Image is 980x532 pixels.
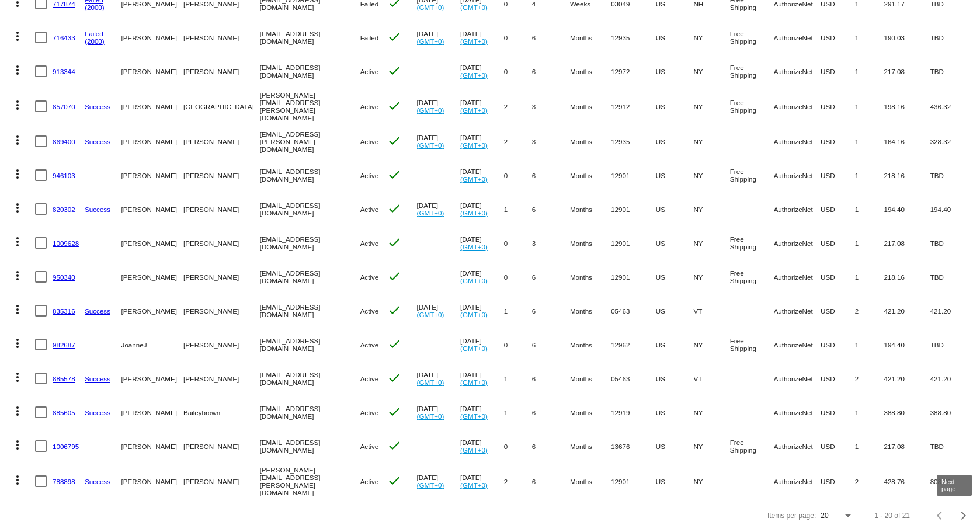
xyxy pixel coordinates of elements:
[884,192,930,226] mat-cell: 194.40
[730,54,774,88] mat-cell: Free Shipping
[260,328,360,361] mat-cell: [EMAIL_ADDRESS][DOMAIN_NAME]
[183,328,260,361] mat-cell: [PERSON_NAME]
[693,361,729,395] mat-cell: VT
[693,192,729,226] mat-cell: NY
[570,124,611,158] mat-cell: Months
[85,37,105,45] a: (2000)
[532,463,570,499] mat-cell: 6
[774,20,821,54] mat-cell: AuthorizeNet
[821,328,855,361] mat-cell: USD
[532,361,570,395] mat-cell: 6
[611,395,656,429] mat-cell: 12919
[884,328,930,361] mat-cell: 194.40
[11,404,25,418] mat-icon: more_vert
[570,158,611,192] mat-cell: Months
[183,361,260,395] mat-cell: [PERSON_NAME]
[260,192,360,226] mat-cell: [EMAIL_ADDRESS][DOMAIN_NAME]
[656,294,694,328] mat-cell: US
[417,192,461,226] mat-cell: [DATE]
[884,361,930,395] mat-cell: 421.20
[260,463,360,499] mat-cell: [PERSON_NAME][EMAIL_ADDRESS][PERSON_NAME][DOMAIN_NAME]
[460,463,504,499] mat-cell: [DATE]
[53,409,75,416] a: 885605
[532,88,570,124] mat-cell: 3
[611,328,656,361] mat-cell: 12962
[656,20,694,54] mat-cell: US
[460,311,488,318] a: (GMT+0)
[53,206,75,213] a: 820302
[774,260,821,294] mat-cell: AuthorizeNet
[417,378,444,386] a: (GMT+0)
[183,20,260,54] mat-cell: [PERSON_NAME]
[611,226,656,260] mat-cell: 12901
[11,235,25,249] mat-icon: more_vert
[53,172,75,179] a: 946103
[611,54,656,88] mat-cell: 12972
[417,20,461,54] mat-cell: [DATE]
[260,294,360,328] mat-cell: [EMAIL_ADDRESS][DOMAIN_NAME]
[260,88,360,124] mat-cell: [PERSON_NAME][EMAIL_ADDRESS][PERSON_NAME][DOMAIN_NAME]
[570,192,611,226] mat-cell: Months
[774,361,821,395] mat-cell: AuthorizeNet
[183,260,260,294] mat-cell: [PERSON_NAME]
[693,294,729,328] mat-cell: VT
[532,158,570,192] mat-cell: 6
[821,429,855,463] mat-cell: USD
[183,158,260,192] mat-cell: [PERSON_NAME]
[656,260,694,294] mat-cell: US
[611,158,656,192] mat-cell: 12901
[656,463,694,499] mat-cell: US
[570,260,611,294] mat-cell: Months
[611,429,656,463] mat-cell: 13676
[417,395,461,429] mat-cell: [DATE]
[460,378,488,386] a: (GMT+0)
[611,294,656,328] mat-cell: 05463
[504,260,532,294] mat-cell: 0
[656,158,694,192] mat-cell: US
[656,88,694,124] mat-cell: US
[460,158,504,192] mat-cell: [DATE]
[85,103,110,110] a: Success
[53,138,75,145] a: 869400
[821,192,855,226] mat-cell: USD
[855,429,884,463] mat-cell: 1
[85,307,110,315] a: Success
[570,54,611,88] mat-cell: Months
[730,158,774,192] mat-cell: Free Shipping
[504,328,532,361] mat-cell: 0
[260,158,360,192] mat-cell: [EMAIL_ADDRESS][DOMAIN_NAME]
[774,158,821,192] mat-cell: AuthorizeNet
[11,98,25,112] mat-icon: more_vert
[730,328,774,361] mat-cell: Free Shipping
[460,88,504,124] mat-cell: [DATE]
[11,201,25,215] mat-icon: more_vert
[611,361,656,395] mat-cell: 05463
[884,260,930,294] mat-cell: 218.16
[884,54,930,88] mat-cell: 217.08
[460,175,488,183] a: (GMT+0)
[53,273,75,281] a: 950340
[930,395,974,429] mat-cell: 388.80
[121,192,183,226] mat-cell: [PERSON_NAME]
[532,328,570,361] mat-cell: 6
[884,463,930,499] mat-cell: 428.76
[183,54,260,88] mat-cell: [PERSON_NAME]
[11,63,25,77] mat-icon: more_vert
[460,361,504,395] mat-cell: [DATE]
[11,438,25,452] mat-icon: more_vert
[121,361,183,395] mat-cell: [PERSON_NAME]
[855,463,884,499] mat-cell: 2
[417,88,461,124] mat-cell: [DATE]
[11,29,25,43] mat-icon: more_vert
[460,429,504,463] mat-cell: [DATE]
[693,158,729,192] mat-cell: NY
[504,463,532,499] mat-cell: 2
[656,124,694,158] mat-cell: US
[460,243,488,251] a: (GMT+0)
[821,54,855,88] mat-cell: USD
[183,192,260,226] mat-cell: [PERSON_NAME]
[85,138,110,145] a: Success
[570,361,611,395] mat-cell: Months
[774,294,821,328] mat-cell: AuthorizeNet
[884,226,930,260] mat-cell: 217.08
